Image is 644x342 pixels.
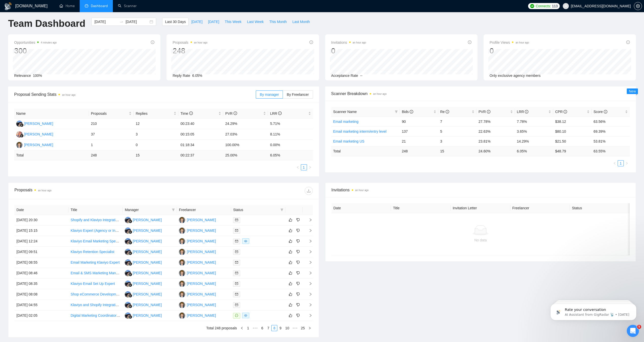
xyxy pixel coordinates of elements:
a: searchScanner [118,4,137,8]
a: AA[PERSON_NAME] [125,260,162,264]
span: message [235,314,238,317]
span: like [289,303,292,307]
span: mail [235,240,238,243]
a: Klaviyo Expert (Agency or Individual) for Flow, Segment & Campaign Optimization [71,229,199,233]
span: Reply Rate [173,74,190,78]
a: 9 [278,325,283,331]
span: like [289,313,292,317]
span: This Week [225,19,241,25]
a: Shop eCommerce Development inside a existing Page WooCommerce Shopify or others [71,292,210,296]
span: like [289,271,292,275]
div: [PERSON_NAME] [133,270,162,276]
div: 0 [331,46,366,56]
span: Scanner Name [333,110,357,114]
span: filter [171,206,176,214]
span: Scanner Breakdown [331,90,630,97]
span: By Freelancer [287,93,309,97]
a: 8 [272,325,277,331]
a: NS[PERSON_NAME] [16,132,53,136]
span: like [289,292,292,296]
img: gigradar-bm.png [20,123,24,127]
td: 90 [400,117,438,126]
a: 10 [284,325,291,331]
div: 300 [14,46,57,56]
img: AA [16,121,23,127]
a: 1 [245,325,251,331]
td: 12 [134,119,178,129]
img: Profile image for AI Assistant from GigRadar 📡 [11,15,19,23]
div: [PERSON_NAME] [187,228,216,233]
span: Last 30 Days [165,19,186,25]
a: ME[PERSON_NAME] [179,313,216,317]
iframe: Intercom live chat [627,325,639,337]
img: ME [179,291,185,298]
h1: Team Dashboard [8,18,85,30]
span: dashboard [85,4,88,8]
span: Profile Views [490,39,529,45]
button: dislike [295,302,301,308]
li: Next Page [307,325,313,331]
span: Acceptance Rate [331,74,358,78]
th: Proposals [89,109,134,119]
span: dislike [296,271,300,275]
span: info-circle [234,111,237,115]
a: setting [634,4,642,8]
button: like [287,270,294,276]
button: dislike [295,249,301,255]
img: AA [125,238,131,244]
span: like [289,250,292,254]
a: Shopify and Klaviyo Integration Specialist Needed [71,218,149,222]
span: -- [360,74,362,78]
td: 27.78% [476,117,515,126]
th: Replies [134,109,178,119]
span: mail [235,293,238,296]
span: dislike [296,260,300,264]
button: dislike [295,259,301,265]
iframe: Intercom notifications message [543,293,644,328]
button: [DATE] [189,18,205,26]
span: info-circle [468,40,471,44]
span: info-circle [487,110,490,113]
a: Email marketing [333,120,359,124]
span: mail [235,250,238,253]
td: 21 [400,136,438,146]
div: [PERSON_NAME] [133,238,162,244]
span: 6.05% [192,74,202,78]
span: 5 [637,325,641,329]
a: Email Marketing Klaviyo Expert [71,260,120,264]
div: [PERSON_NAME] [187,270,216,276]
img: AA [125,227,131,234]
div: [PERSON_NAME] [187,302,216,308]
span: like [289,239,292,243]
div: [PERSON_NAME] [187,281,216,286]
span: mail [235,303,238,306]
span: [DATE] [208,19,219,25]
div: [PERSON_NAME] [133,228,162,233]
div: [PERSON_NAME] [133,281,162,286]
time: an hour ago [353,41,366,44]
span: This Month [269,19,287,25]
div: [PERSON_NAME] [24,131,53,137]
li: 8 [271,325,277,331]
span: info-circle [446,110,449,113]
span: Proposal Sending Stats [14,91,256,98]
div: [PERSON_NAME] [133,217,162,223]
div: [PERSON_NAME] [133,313,162,318]
img: logo [4,2,12,10]
button: like [287,259,294,265]
span: like [289,229,292,233]
img: gigradar-bm.png [129,283,132,287]
img: ME [179,249,185,255]
td: 3 [134,129,178,140]
li: Previous Page [239,325,245,331]
span: Opportunities [14,39,57,45]
img: AA [125,217,131,223]
span: to [119,20,123,24]
span: filter [279,206,284,214]
span: info-circle [309,40,313,44]
a: Klaviyo and Shopify Integration Specialist [71,303,136,307]
button: dislike [295,312,301,318]
li: 7 [265,325,271,331]
td: 8.11% [268,129,313,140]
